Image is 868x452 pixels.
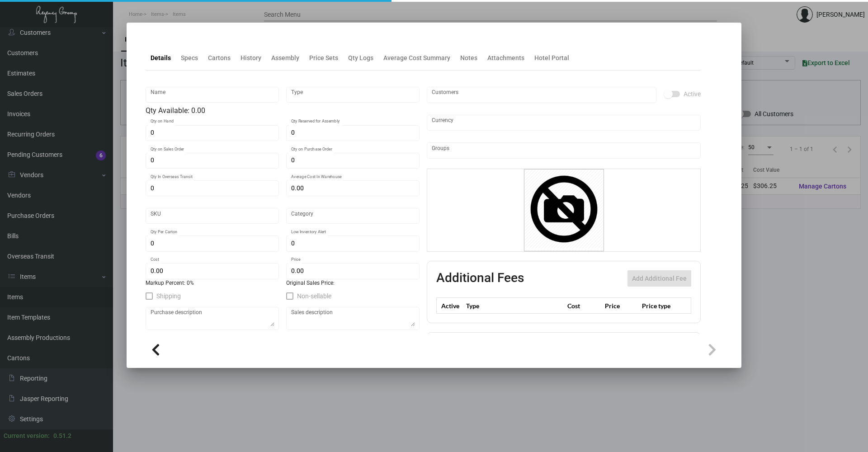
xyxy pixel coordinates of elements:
[4,431,50,441] div: Current version:
[151,53,171,63] div: Details
[534,53,569,63] div: Hotel Portal
[640,298,680,314] th: Price type
[146,105,420,116] div: Qty Available: 0.00
[437,298,464,314] th: Active
[208,53,231,63] div: Cartons
[309,53,338,63] div: Price Sets
[181,53,198,63] div: Specs
[432,147,696,154] input: Add new..
[464,298,565,314] th: Type
[271,53,299,63] div: Assembly
[297,291,331,301] span: Non-sellable
[684,89,701,99] span: Active
[53,431,71,441] div: 0.51.2
[460,53,477,63] div: Notes
[432,91,652,99] input: Add new..
[156,291,181,301] span: Shipping
[383,53,450,63] div: Average Cost Summary
[348,53,373,63] div: Qty Logs
[565,298,602,314] th: Cost
[241,53,261,63] div: History
[487,53,524,63] div: Attachments
[627,270,691,287] button: Add Additional Fee
[632,275,687,282] span: Add Additional Fee
[436,270,524,287] h2: Additional Fees
[603,298,640,314] th: Price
